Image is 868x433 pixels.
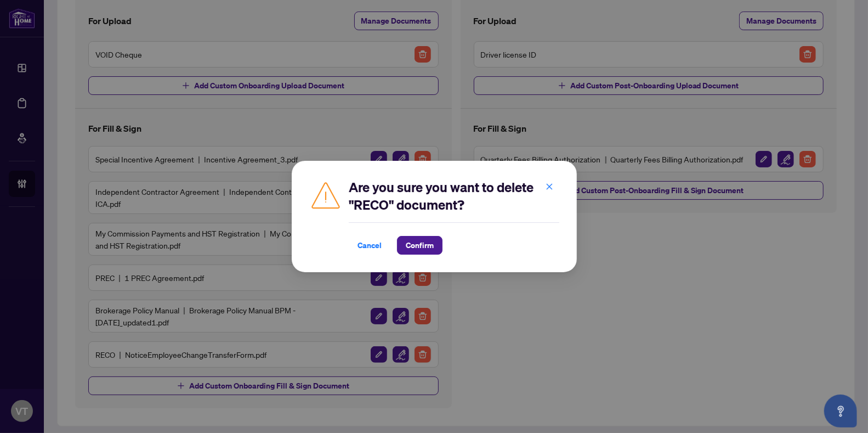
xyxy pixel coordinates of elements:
[358,237,382,254] span: Cancel
[349,236,390,255] button: Cancel
[406,237,434,254] span: Confirm
[546,183,553,190] span: close
[824,395,857,428] button: Open asap
[349,178,559,213] h2: Are you sure you want to delete "RECO" document?
[397,236,442,255] button: Confirm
